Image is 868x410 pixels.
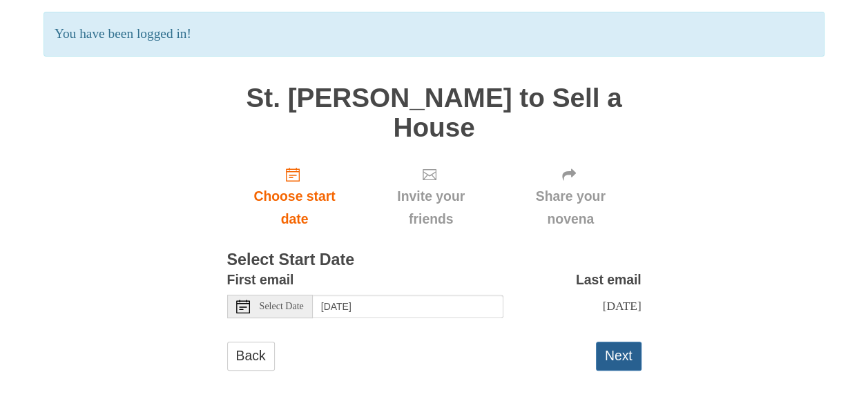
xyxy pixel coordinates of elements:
[500,156,642,238] div: Click "Next" to confirm your start date first.
[376,185,485,231] span: Invite your friends
[227,342,275,370] a: Back
[227,156,363,238] a: Choose start date
[227,84,642,142] h1: St. [PERSON_NAME] to Sell a House
[602,299,641,313] span: [DATE]
[514,185,628,231] span: Share your novena
[576,269,642,291] label: Last email
[241,185,349,231] span: Choose start date
[362,156,499,238] div: Click "Next" to confirm your start date first.
[596,342,642,370] button: Next
[227,269,294,291] label: First email
[44,12,824,57] p: You have been logged in!
[227,251,642,269] h3: Select Start Date
[260,302,304,311] span: Select Date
